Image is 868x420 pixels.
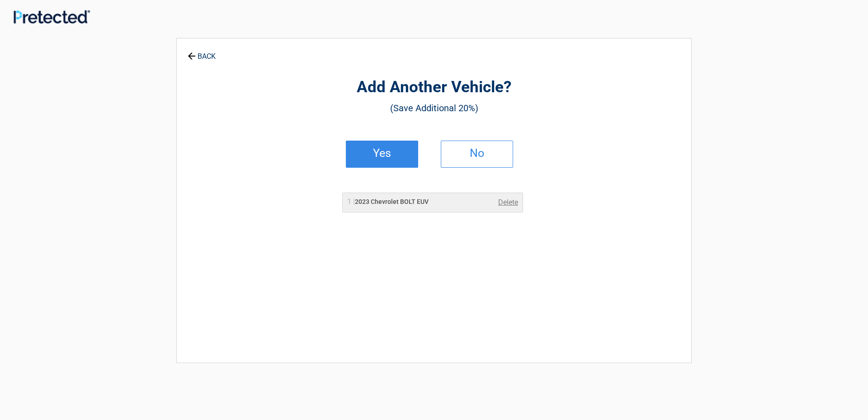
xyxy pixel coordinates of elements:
[186,44,217,60] a: BACK
[226,77,642,98] h2: Add Another Vehicle?
[355,150,409,156] h2: Yes
[347,197,355,206] span: 1 |
[450,150,504,156] h2: No
[14,10,90,24] img: Main Logo
[226,100,642,116] h3: (Save Additional 20%)
[347,197,429,207] h2: 2023 Chevrolet BOLT EUV
[498,197,518,208] a: Delete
